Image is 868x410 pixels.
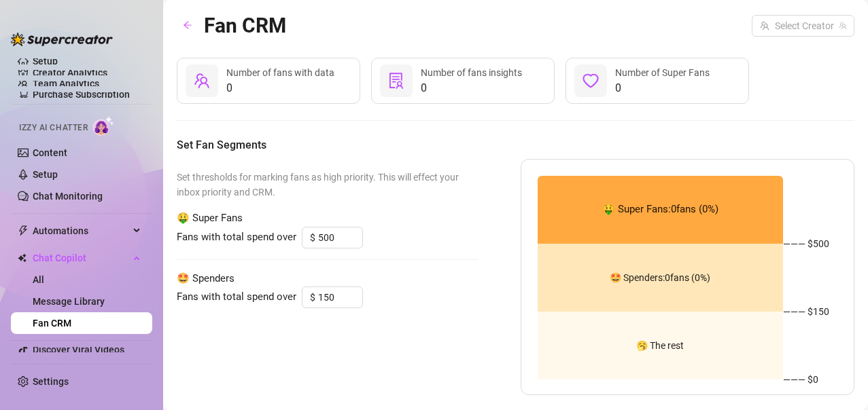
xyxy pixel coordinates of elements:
[18,253,27,263] img: Chat Copilot
[33,318,71,329] a: Fan CRM
[33,274,44,285] a: All
[33,78,99,89] a: Team Analytics
[177,170,477,200] span: Set thresholds for marking fans as high priority. This will effect your inbox priority and CRM.
[177,271,477,287] span: 🤩 Spenders
[33,169,58,180] a: Setup
[33,220,129,242] span: Automations
[177,137,854,153] h5: Set Fan Segments
[183,20,192,30] span: arrow-left
[33,247,129,269] span: Chat Copilot
[421,80,522,96] span: 0
[33,376,69,387] a: Settings
[318,227,362,248] input: 500
[318,287,362,307] input: 150
[11,33,113,46] img: logo-BBDzfeDw.svg
[602,202,718,218] span: 🤑 Super Fans: 0 fans ( 0 %)
[421,67,522,78] span: Number of fans insights
[388,73,404,89] span: solution
[226,67,334,78] span: Number of fans with data
[33,296,105,307] a: Message Library
[33,89,130,100] a: Purchase Subscription
[177,210,477,227] span: 🤑 Super Fans
[93,116,114,136] img: AI Chatter
[177,289,296,305] span: Fans with total spend over
[615,80,710,96] span: 0
[583,73,599,89] span: heart
[615,67,710,78] span: Number of Super Fans
[194,73,210,89] span: team
[822,364,854,396] iframe: Intercom live chat
[33,344,124,355] a: Discover Viral Videos
[177,229,296,246] span: Fans with total spend over
[33,62,141,83] a: Creator Analytics
[204,10,286,41] article: Fan CRM
[33,147,67,158] a: Content
[18,225,29,236] span: thunderbolt
[33,56,58,67] a: Setup
[19,122,88,134] span: Izzy AI Chatter
[839,22,847,30] span: team
[33,191,103,202] a: Chat Monitoring
[226,80,334,96] span: 0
